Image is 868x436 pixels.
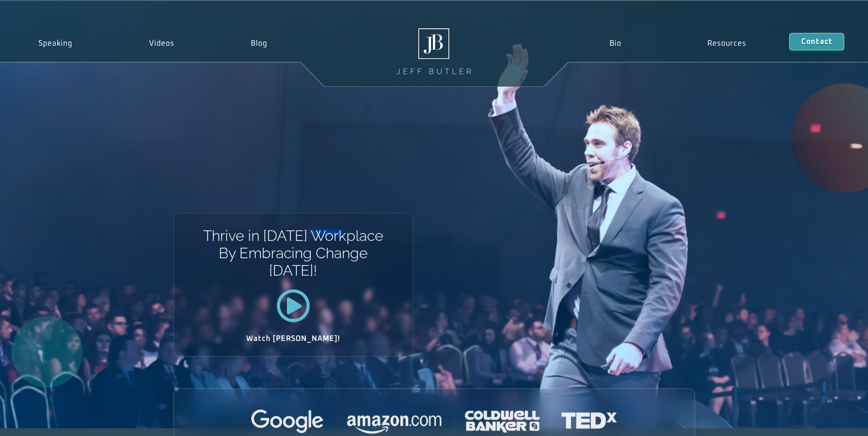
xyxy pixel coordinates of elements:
a: Blog [213,33,306,54]
a: Resources [664,33,789,54]
a: Contact [789,33,844,50]
nav: Menu [566,33,789,54]
h1: Thrive in [DATE] Workplace By Embracing Change [DATE]! [202,227,384,280]
h2: Watch [PERSON_NAME]! [206,335,381,342]
span: Contact [801,38,832,45]
a: Videos [111,33,213,54]
a: Bio [566,33,664,54]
